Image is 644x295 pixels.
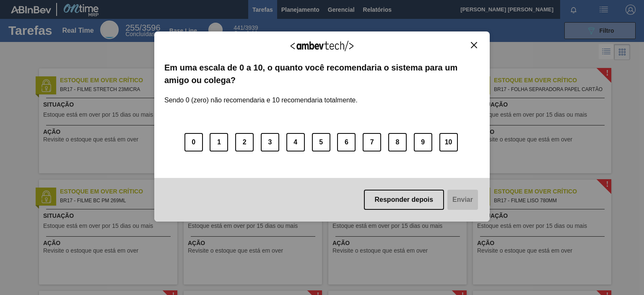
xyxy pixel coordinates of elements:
button: 1 [210,133,228,151]
button: 8 [388,133,407,151]
label: Em uma escala de 0 a 10, o quanto você recomendaria o sistema para um amigo ou colega? [164,61,480,87]
button: 7 [363,133,381,151]
button: Responder depois [364,190,444,210]
button: 10 [439,133,458,151]
img: Close [471,42,477,48]
button: 0 [184,133,203,151]
button: 3 [261,133,279,151]
button: 6 [337,133,356,151]
button: 9 [414,133,432,151]
button: Close [468,42,480,49]
button: 4 [286,133,305,151]
img: Logo Ambevtech [291,41,353,51]
button: 5 [312,133,330,151]
label: Sendo 0 (zero) não recomendaria e 10 recomendaria totalmente. [164,86,358,104]
button: 2 [235,133,254,151]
